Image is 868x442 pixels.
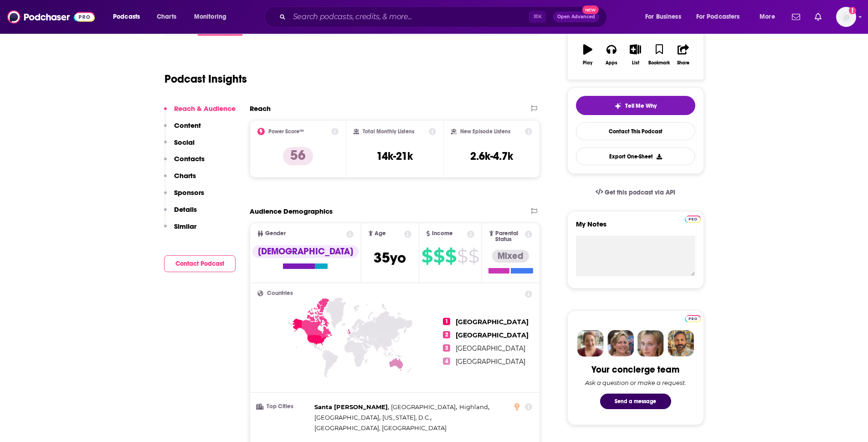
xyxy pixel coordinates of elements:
span: $ [421,249,432,263]
h2: Total Monthly Listens [363,128,414,135]
div: Your concierge team [591,364,679,375]
h1: Podcast Insights [164,72,247,86]
button: Content [164,121,201,138]
button: open menu [690,10,753,24]
div: Apps [606,60,617,66]
div: Bookmark [648,60,670,66]
h2: Audience Demographics [250,207,333,216]
img: Podchaser Pro [685,216,701,223]
a: Pro website [685,314,701,322]
span: For Business [645,11,681,23]
button: Charts [164,171,196,188]
button: Contacts [164,154,205,171]
button: Send a message [600,394,671,409]
span: , [314,402,389,412]
div: Share [677,60,689,66]
span: Parental Status [495,231,524,242]
div: Ask a question or make a request. [585,379,686,386]
span: Get this podcast via API [605,189,675,196]
p: Contacts [174,154,205,163]
span: More [760,11,775,23]
div: Search podcasts, credits, & more... [273,6,616,27]
button: Details [164,205,197,222]
span: $ [457,249,467,263]
button: Sponsors [164,188,204,205]
span: Logged in as brenda_epic [836,7,856,27]
button: Reach & Audience [164,104,236,121]
img: Sydney Profile [577,330,604,357]
div: Mixed [492,250,529,263]
span: Charts [157,11,176,23]
p: Similar [174,222,196,231]
button: Contact Podcast [164,255,236,272]
h3: Top Cities [257,404,311,410]
span: Santa [PERSON_NAME] [314,403,388,410]
img: Podchaser Pro [685,315,701,322]
svg: Add a profile image [849,7,856,14]
button: Social [164,138,195,155]
span: 1 [443,318,450,325]
a: Show notifications dropdown [811,9,825,25]
a: Pro website [685,214,701,223]
h2: Power Score™ [268,128,304,135]
span: , [382,412,431,423]
span: ⌘ K [529,11,546,23]
button: open menu [639,10,693,24]
img: User Profile [836,7,856,27]
p: Reach & Audience [174,104,236,113]
span: [GEOGRAPHIC_DATA] [391,403,456,410]
a: Get this podcast via API [588,181,683,204]
span: Countries [267,290,293,296]
img: Podchaser - Follow, Share and Rate Podcasts [7,8,95,26]
button: Similar [164,222,196,239]
p: Social [174,138,195,147]
a: Contact This Podcast [576,122,695,140]
button: Open AdvancedNew [553,11,599,22]
button: tell me why sparkleTell Me Why [576,96,695,115]
span: $ [445,249,456,263]
p: Charts [174,171,196,180]
h3: 14k-21k [376,149,413,163]
span: , [314,412,380,423]
span: Monitoring [194,11,226,23]
a: Show notifications dropdown [788,9,804,25]
img: Jon Profile [668,330,694,357]
span: $ [433,249,444,263]
h3: 2.6k-4.7k [470,149,513,163]
span: 35 yo [374,249,406,267]
img: tell me why sparkle [614,102,621,110]
div: [DEMOGRAPHIC_DATA] [252,245,359,258]
button: Show profile menu [836,7,856,27]
button: open menu [188,10,238,24]
input: Search podcasts, credits, & more... [289,10,529,24]
span: Podcasts [113,11,140,23]
img: Jules Profile [637,330,664,357]
span: Income [432,231,453,237]
h2: Reach [250,104,271,113]
span: 2 [443,331,450,338]
a: Charts [151,10,182,24]
p: Details [174,205,197,214]
span: [US_STATE], D.C. [382,414,430,421]
p: Content [174,121,201,130]
span: [GEOGRAPHIC_DATA], [GEOGRAPHIC_DATA] [314,424,447,431]
span: Gender [265,231,286,237]
p: 56 [283,147,313,165]
button: Export One-Sheet [576,147,695,165]
button: open menu [107,10,152,24]
button: List [623,38,647,71]
h2: New Episode Listens [460,128,510,135]
span: 3 [443,344,450,352]
span: Open Advanced [557,15,595,19]
span: $ [468,249,479,263]
span: , [391,402,457,412]
button: Share [671,38,695,71]
span: Highland [459,403,488,410]
button: Bookmark [647,38,671,71]
span: [GEOGRAPHIC_DATA] [456,331,529,339]
img: Barbara Profile [607,330,634,357]
span: [GEOGRAPHIC_DATA] [456,318,529,326]
span: Age [375,231,386,237]
span: New [582,5,599,14]
span: , [459,402,489,412]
